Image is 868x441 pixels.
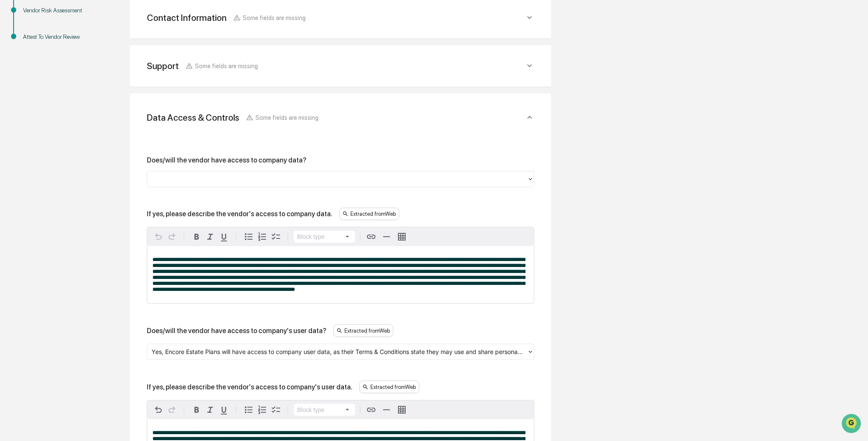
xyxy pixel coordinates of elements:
div: We're available if you need us! [29,74,108,81]
button: Block type [294,231,355,243]
div: Start new chat [29,65,140,74]
iframe: Open customer support [841,413,864,436]
button: Underline [217,230,231,244]
span: Some fields are missing [255,114,318,121]
button: Start new chat [145,68,155,78]
button: Underline [217,403,231,417]
div: Contact Information [147,12,226,23]
div: Extracted from Web [333,324,393,337]
button: Italic [203,403,217,417]
a: 🔎Data Lookup [5,120,57,136]
span: Some fields are missing [195,62,258,70]
div: If yes, please describe the vendor's access to company's user data. [147,383,352,391]
button: Italic [203,230,217,244]
div: 🗄️ [62,108,69,115]
div: Data Access & ControlsSome fields are missing [140,104,541,131]
div: Extracted from Web [339,208,399,220]
span: Preclearance [17,107,55,116]
p: How can we help? [9,18,155,32]
span: Data Lookup [17,124,54,132]
a: 🗄️Attestations [58,104,109,119]
div: Contact InformationSome fields are missing [140,7,541,28]
button: Bold [190,403,203,417]
button: Undo ⌘Z [152,403,165,417]
a: 🖐️Preclearance [5,104,58,119]
div: Vendor Risk Assessment [23,6,93,15]
span: Attestations [70,107,106,116]
img: 1746055101610-c473b297-6a78-478c-a979-82029cc54cd1 [9,65,24,81]
div: Support [147,61,179,71]
div: 🖐️ [9,108,15,115]
span: Some fields are missing [243,14,306,21]
div: Does/will the vendor have access to company's user data? [147,327,327,335]
div: 🔎 [9,125,15,131]
div: Extracted from Web [359,380,419,393]
div: Data Access & Controls [147,112,239,123]
button: Bold [190,230,203,244]
div: Does/will the vendor have access to company data? [147,156,307,164]
div: If yes, please describe the vendor's access to company data. [147,210,332,218]
a: Powered byPylon [60,144,103,151]
span: Pylon [85,145,103,151]
div: SupportSome fields are missing [140,55,541,76]
button: Block type [294,404,355,416]
div: Attest To Vendor Review [23,32,93,41]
